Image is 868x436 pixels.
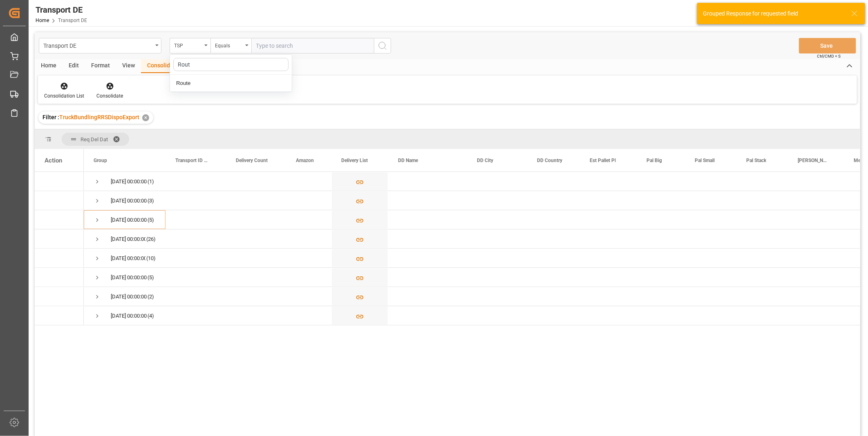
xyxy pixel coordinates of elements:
a: Home [36,18,49,23]
div: Press SPACE to select this row. [35,249,84,268]
div: Consolidate [141,59,185,73]
div: Home [35,59,63,73]
div: Press SPACE to select this row. [35,306,84,325]
div: Press SPACE to select this row. [35,229,84,249]
div: Edit [63,59,85,73]
button: close menu [170,38,210,53]
span: (3) [148,191,154,210]
div: View [116,59,141,73]
span: (10) [146,249,156,268]
div: Press SPACE to select this row. [35,268,84,287]
div: Transport DE [43,40,152,50]
span: (4) [148,307,154,325]
div: Transport DE [36,4,87,16]
div: [DATE] 00:00:00 [111,172,147,191]
input: Search [173,58,289,71]
span: Group [94,158,107,163]
span: (26) [146,230,156,249]
span: DD City [477,158,493,163]
div: [DATE] 00:00:00 [111,249,145,268]
span: Delivery Count [236,158,268,163]
div: TSP [174,40,202,49]
span: Filter : [43,114,59,120]
span: Pal Stack [746,158,766,163]
div: Press SPACE to select this row. [35,210,84,229]
span: Amazon [296,158,314,163]
span: Est Pallet Pl [590,158,616,163]
span: TruckBundlingRRSDispoExport [59,114,139,120]
span: (2) [148,287,154,306]
input: Type to search [251,38,374,53]
span: Pal Big [647,158,662,163]
div: [DATE] 00:00:00 [111,191,147,210]
div: [DATE] 00:00:00 [111,268,147,287]
div: Consolidation List [44,92,84,100]
button: open menu [210,38,251,53]
button: open menu [39,38,161,53]
button: search button [374,38,391,53]
div: [DATE] 00:00:00 [111,211,147,229]
div: [DATE] 00:00:00 [111,287,147,306]
span: DD Country [537,158,562,163]
div: Equals [215,40,243,49]
div: ✕ [142,114,149,121]
span: (1) [148,172,154,191]
span: DD Name [398,158,418,163]
div: Action [45,157,62,164]
span: Ctrl/CMD + S [817,53,841,59]
div: Press SPACE to select this row. [35,172,84,191]
span: Req Del Dat [81,136,108,142]
span: Delivery List [341,158,368,163]
span: (5) [148,268,154,287]
button: Save [799,38,856,53]
div: [DATE] 00:00:00 [111,307,147,325]
div: Consolidate [96,92,123,100]
div: Format [85,59,116,73]
span: (5) [148,211,154,229]
span: Pal Small [695,158,715,163]
div: Route [170,75,292,92]
div: Press SPACE to select this row. [35,191,84,210]
span: [PERSON_NAME] [798,158,827,163]
div: [DATE] 00:00:00 [111,230,145,249]
span: Transport ID Logward [175,158,209,163]
div: Press SPACE to select this row. [35,287,84,306]
div: Grouped Response for requested field [703,9,843,18]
